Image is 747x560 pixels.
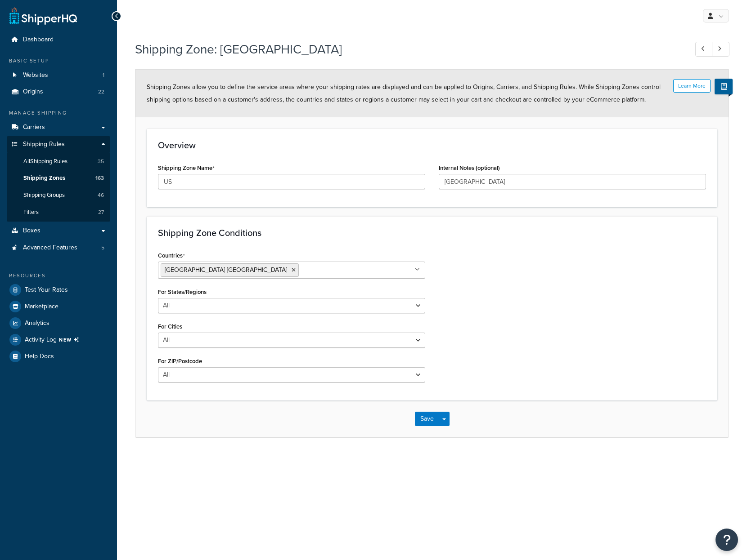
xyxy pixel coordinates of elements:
[135,40,679,58] h1: Shipping Zone: [GEOGRAPHIC_DATA]
[7,187,110,204] li: Shipping Groups
[7,67,110,84] li: Websites
[23,227,40,235] span: Boxes
[98,209,104,216] span: 27
[25,303,58,311] span: Marketplace
[23,209,39,216] span: Filters
[7,57,110,65] div: Basic Setup
[158,358,202,364] label: For ZIP/Postcode
[158,140,706,150] h3: Overview
[165,265,287,275] span: [GEOGRAPHIC_DATA] [GEOGRAPHIC_DATA]
[25,353,54,360] span: Help Docs
[103,71,104,79] span: 1
[673,79,711,93] button: Learn More
[158,252,185,259] label: Countries
[23,244,77,252] span: Advanced Features
[715,529,738,551] button: Open Resource Center
[712,42,729,57] a: Next Record
[7,222,110,239] a: Boxes
[7,31,110,48] a: Dashboard
[7,282,110,298] a: Test Your Rates
[7,170,110,187] li: Shipping Zones
[7,136,110,222] li: Shipping Rules
[98,191,104,199] span: 46
[715,79,733,94] button: Show Help Docs
[158,164,215,172] label: Shipping Zone Name
[158,228,706,238] h3: Shipping Zone Conditions
[23,88,43,96] span: Origins
[25,334,83,346] span: Activity Log
[23,124,45,131] span: Carriers
[7,298,110,315] a: Marketplace
[7,153,110,170] a: AllShipping Rules35
[23,158,67,165] span: All Shipping Rules
[439,164,500,171] label: Internal Notes (optional)
[7,119,110,136] a: Carriers
[7,84,110,100] a: Origins22
[7,240,110,256] a: Advanced Features5
[7,136,110,153] a: Shipping Rules
[25,286,68,294] span: Test Your Rates
[695,42,713,57] a: Previous Record
[7,240,110,256] li: Advanced Features
[7,84,110,100] li: Origins
[7,204,110,221] li: Filters
[23,141,65,148] span: Shipping Rules
[59,336,83,343] span: NEW
[23,71,48,79] span: Websites
[158,323,182,330] label: For Cities
[7,67,110,84] a: Websites1
[101,244,104,252] span: 5
[415,412,439,426] button: Save
[25,320,49,327] span: Analytics
[23,191,65,199] span: Shipping Groups
[7,204,110,221] a: Filters27
[7,348,110,364] a: Help Docs
[7,332,110,348] a: Activity LogNEW
[7,109,110,117] div: Manage Shipping
[98,88,104,96] span: 22
[23,36,54,44] span: Dashboard
[98,158,104,165] span: 35
[158,289,207,295] label: For States/Regions
[23,174,65,182] span: Shipping Zones
[7,170,110,187] a: Shipping Zones163
[7,187,110,204] a: Shipping Groups46
[147,82,661,104] span: Shipping Zones allow you to define the service areas where your shipping rates are displayed and ...
[7,332,110,348] li: [object Object]
[95,174,104,182] span: 163
[7,315,110,331] a: Analytics
[7,272,110,280] div: Resources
